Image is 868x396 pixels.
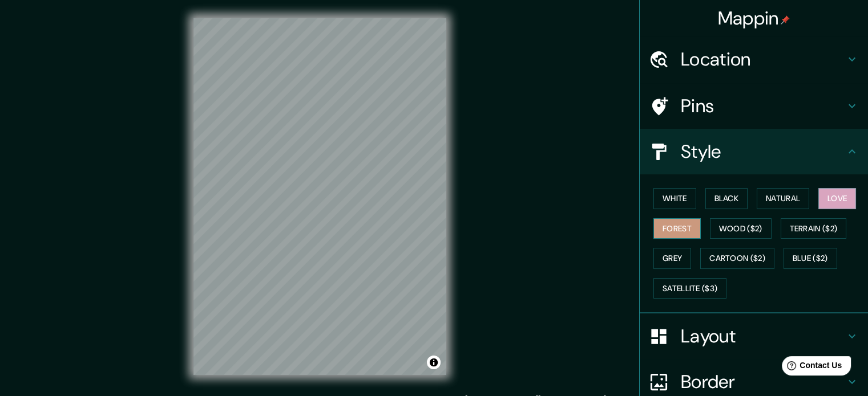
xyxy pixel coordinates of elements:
button: Toggle attribution [427,356,441,369]
iframe: Help widget launcher [766,352,855,383]
button: Black [705,188,748,209]
div: Location [640,36,868,82]
h4: Border [681,370,845,393]
h4: Location [681,48,845,71]
div: Style [640,129,868,174]
button: Wood ($2) [710,218,772,239]
h4: Layout [681,325,845,348]
button: Blue ($2) [784,248,837,269]
img: pin-icon.png [781,15,790,25]
button: Forest [653,218,701,239]
button: Satellite ($3) [653,278,726,299]
h4: Pins [681,95,845,117]
canvas: Map [193,18,446,375]
button: Cartoon ($2) [700,248,774,269]
button: White [653,188,696,209]
div: Pins [640,83,868,129]
div: Layout [640,313,868,359]
h4: Style [681,140,845,163]
button: Grey [653,248,691,269]
button: Love [818,188,856,209]
button: Terrain ($2) [781,218,847,239]
button: Natural [757,188,809,209]
h4: Mappin [718,7,790,30]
